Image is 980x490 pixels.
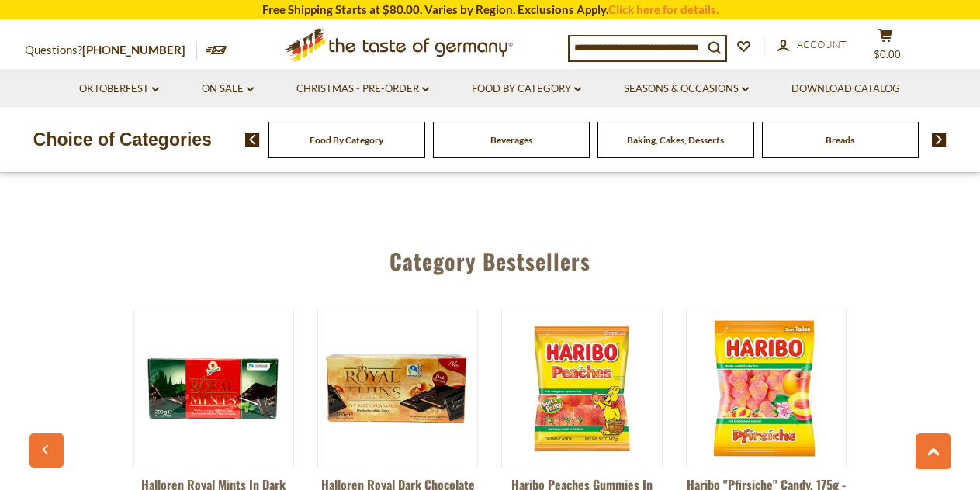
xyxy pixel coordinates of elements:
[25,40,197,60] p: Questions?
[202,81,254,98] a: On Sale
[504,309,661,467] img: Haribo Peaches Gummies in Bag - 5 oz.
[296,81,429,98] a: Christmas - PRE-ORDER
[310,134,383,146] a: Food By Category
[245,133,260,147] img: previous arrow
[797,38,847,50] span: Account
[472,81,581,98] a: Food By Category
[863,28,909,67] button: $0.00
[791,81,900,98] a: Download Catalog
[319,309,476,467] img: Halloren Royal Dark Chocolate Thins with Salted Caramel Cream Filling, 7.0 oz
[874,48,901,60] span: $0.00
[608,2,719,16] a: Click here for details.
[932,133,947,147] img: next arrow
[627,134,724,146] a: Baking, Cakes, Desserts
[82,43,185,57] a: [PHONE_NUMBER]
[826,134,854,146] a: Breads
[777,36,847,53] a: Account
[29,226,951,289] div: Category Bestsellers
[490,134,532,146] a: Beverages
[624,81,749,98] a: Seasons & Occasions
[687,309,845,467] img: Haribo
[79,81,159,98] a: Oktoberfest
[135,309,293,467] img: Halloren Royal Mints in Dark Chocolate 7.0 oz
